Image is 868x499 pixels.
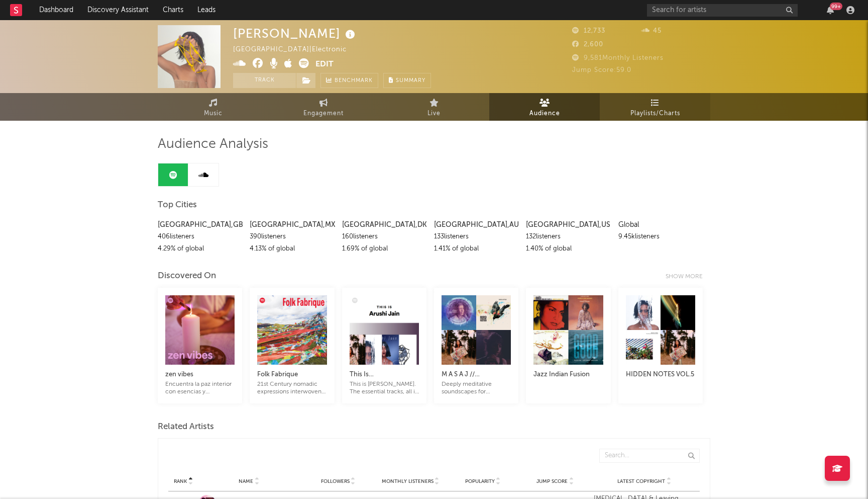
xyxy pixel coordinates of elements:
[321,478,350,484] span: Followers
[165,381,235,396] div: Encuentra la paz interior con esencias y vibraciones místicas.
[442,359,511,396] a: M A S A J // EQUANIMITY //Deeply meditative soundscapes for weightless relaxation. Float away to ...
[158,199,197,211] span: Top Cities
[320,73,378,88] a: Benchmark
[257,359,327,396] a: Folk Fabrique21st Century nomadic expressions interwoven into a very unexpected patchwork.
[465,478,495,484] span: Popularity
[618,231,703,243] div: 9.45k listeners
[350,369,419,381] div: This Is [PERSON_NAME]
[626,369,695,381] div: HIDDEN NOTES VOL.5
[533,369,603,381] div: Jazz Indian Fusion
[315,58,334,71] button: Edit
[174,478,187,484] span: Rank
[158,231,242,243] div: 406 listeners
[526,231,610,243] div: 132 listeners
[526,219,610,231] div: [GEOGRAPHIC_DATA] , US
[383,73,431,88] button: Summary
[303,108,344,120] span: Engagement
[250,231,334,243] div: 390 listeners
[572,28,605,34] span: 12,733
[434,231,518,243] div: 133 listeners
[572,41,603,48] span: 2,600
[572,67,631,73] span: Jump Score: 59.0
[442,369,511,381] div: M A S A J // EQUANIMITY //
[526,243,610,255] div: 1.40 % of global
[396,78,425,84] span: Summary
[239,478,253,484] span: Name
[158,219,242,231] div: [GEOGRAPHIC_DATA] , GB
[165,369,235,381] div: zen vibes
[529,108,560,120] span: Audience
[641,28,662,34] span: 45
[600,93,710,121] a: Playlists/Charts
[382,478,433,484] span: Monthly Listeners
[434,219,518,231] div: [GEOGRAPHIC_DATA] , AU
[342,219,426,231] div: [GEOGRAPHIC_DATA] , DK
[233,73,296,88] button: Track
[434,243,518,255] div: 1.41 % of global
[233,44,370,56] div: [GEOGRAPHIC_DATA] | Electronic
[489,93,600,121] a: Audience
[536,478,568,484] span: Jump Score
[427,108,441,120] span: Live
[250,243,334,255] div: 4.13 % of global
[342,231,426,243] div: 160 listeners
[257,369,327,381] div: Folk Fabrique
[830,3,842,10] div: 99 +
[647,4,798,17] input: Search for artists
[165,359,235,396] a: zen vibesEncuentra la paz interior con esencias y vibraciones místicas.
[379,93,489,121] a: Live
[158,243,242,255] div: 4.29 % of global
[533,359,603,388] a: Jazz Indian Fusion
[268,93,379,121] a: Engagement
[335,75,373,87] span: Benchmark
[626,359,695,388] a: HIDDEN NOTES VOL.5
[158,270,216,282] div: Discovered On
[350,381,419,396] div: This is [PERSON_NAME]. The essential tracks, all in one playlist.
[257,381,327,396] div: 21st Century nomadic expressions interwoven into a very unexpected patchwork.
[233,25,358,42] div: [PERSON_NAME]
[827,6,834,14] button: 99+
[158,421,214,433] span: Related Artists
[158,138,268,150] span: Audience Analysis
[342,243,426,255] div: 1.69 % of global
[630,108,680,120] span: Playlists/Charts
[158,93,268,121] a: Music
[204,108,223,120] span: Music
[350,359,419,396] a: This Is [PERSON_NAME]This is [PERSON_NAME]. The essential tracks, all in one playlist.
[618,219,703,231] div: Global
[617,478,665,484] span: Latest Copyright
[666,271,710,283] div: Show more
[572,55,664,61] span: 9,581 Monthly Listeners
[442,381,511,396] div: Deeply meditative soundscapes for weightless relaxation. Float away to transcendental strings, pi...
[250,219,334,231] div: [GEOGRAPHIC_DATA] , MX
[599,449,700,463] input: Search...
